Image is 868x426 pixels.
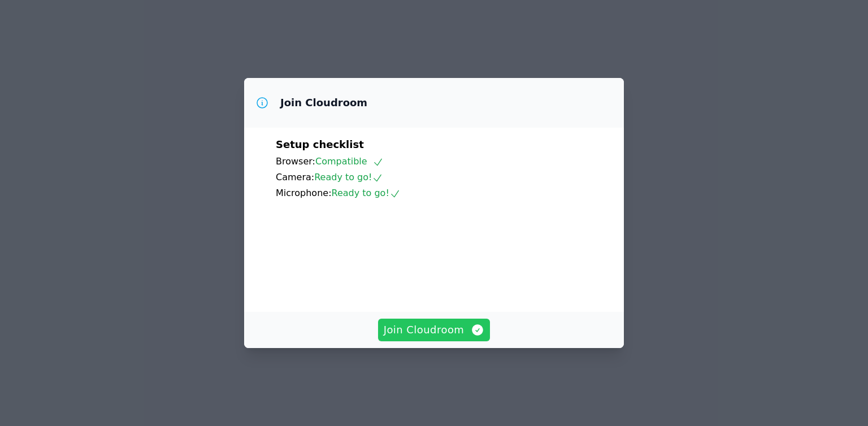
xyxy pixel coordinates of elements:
[332,188,401,198] span: Ready to go!
[378,319,491,341] button: Join Cloudroom
[276,138,364,150] span: Setup checklist
[280,96,367,110] h3: Join Cloudroom
[314,172,383,182] span: Ready to go!
[276,172,314,182] span: Camera:
[315,156,384,167] span: Compatible
[276,156,315,167] span: Browser:
[276,188,332,198] span: Microphone:
[384,322,485,338] span: Join Cloudroom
